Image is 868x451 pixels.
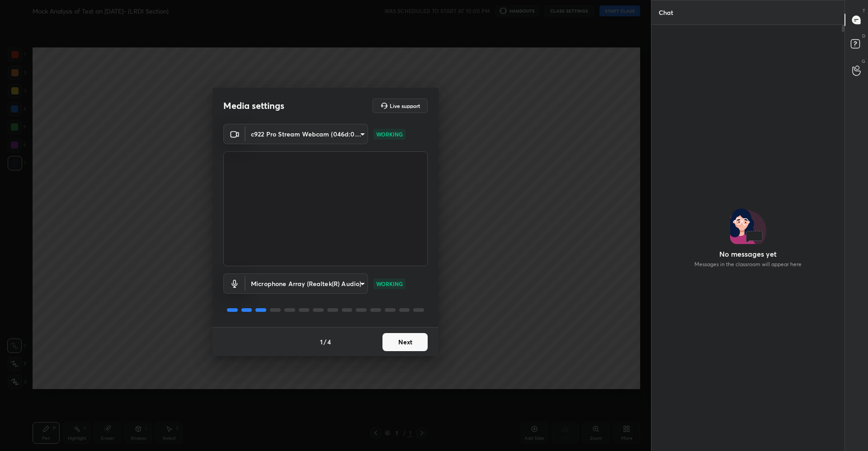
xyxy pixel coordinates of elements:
[245,124,368,144] div: c922 Pro Stream Webcam (046d:085c)
[320,337,323,347] h4: 1
[390,103,420,108] h5: Live support
[651,0,680,24] p: Chat
[863,7,865,14] p: T
[223,100,284,112] h2: Media settings
[862,58,865,65] p: G
[376,130,403,138] p: WORKING
[376,280,403,288] p: WORKING
[382,333,428,351] button: Next
[327,337,331,347] h4: 4
[245,273,368,294] div: c922 Pro Stream Webcam (046d:085c)
[862,33,865,39] p: D
[324,337,326,347] h4: /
